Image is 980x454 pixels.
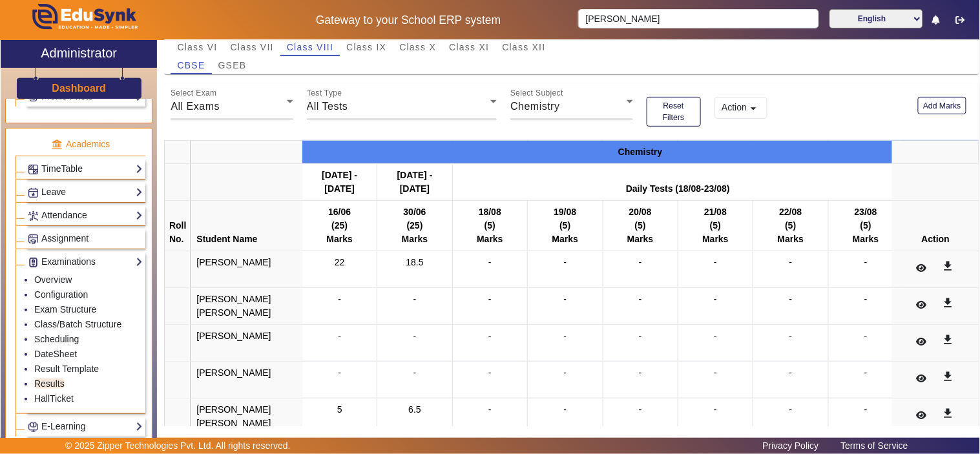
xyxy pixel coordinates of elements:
[65,439,291,453] p: © 2025 Zipper Technologies Pvt. Ltd. All rights reserved.
[34,349,77,359] a: DateSheet
[942,407,955,420] mat-icon: get_app
[192,251,303,287] td: [PERSON_NAME]
[192,200,303,251] th: Student Name
[678,200,753,251] th: 21/08
[302,163,377,200] th: [DATE] - [DATE]
[16,138,145,151] p: Academics
[714,367,717,378] span: -
[528,200,603,251] th: 19/08
[399,43,436,52] span: Class X
[488,331,492,341] span: -
[714,257,717,267] span: -
[532,232,598,246] div: Marks
[942,260,955,273] mat-icon: get_app
[564,367,567,378] span: -
[753,200,828,251] th: 22/08
[171,89,216,98] mat-label: Select Exam
[338,367,341,378] span: -
[488,257,492,267] span: -
[177,61,205,70] span: CBSE
[488,367,492,378] span: -
[714,97,767,119] button: Action
[413,294,417,304] span: -
[382,219,447,232] div: (25)
[34,289,88,300] a: Configuration
[789,257,793,267] span: -
[918,97,966,114] button: Add Marks
[335,257,345,267] span: 22
[252,14,565,27] h5: Gateway to your School ERP system
[864,294,868,304] span: -
[942,370,955,383] mat-icon: get_app
[864,331,868,341] span: -
[302,200,377,251] th: 16/06
[307,101,348,112] span: All Tests
[34,334,79,344] a: Scheduling
[835,437,915,454] a: Terms of Service
[488,404,492,415] span: -
[452,163,903,200] th: Daily Tests (18/08-23/08)
[564,331,567,341] span: -
[34,274,72,285] a: Overview
[758,232,823,246] div: Marks
[413,331,417,341] span: -
[51,139,63,150] img: academic.png
[714,404,717,415] span: -
[1,40,157,68] a: Administrator
[892,200,979,251] th: Action
[502,43,545,52] span: Class XII
[578,9,818,28] input: Search
[833,219,899,232] div: (5)
[382,232,447,246] div: Marks
[346,43,386,52] span: Class IX
[564,404,567,415] span: -
[789,367,793,378] span: -
[377,200,452,251] th: 30/06
[192,361,303,398] td: [PERSON_NAME]
[449,43,489,52] span: Class XI
[789,294,793,304] span: -
[337,404,342,415] span: 5
[942,296,955,309] mat-icon: get_app
[164,200,191,251] th: Roll No.
[564,294,567,304] span: -
[192,398,303,435] td: [PERSON_NAME] [PERSON_NAME]
[34,364,99,374] a: Result Template
[510,89,563,98] mat-label: Select Subject
[338,294,341,304] span: -
[564,257,567,267] span: -
[758,219,823,232] div: (5)
[457,219,523,232] div: (5)
[413,367,417,378] span: -
[28,231,143,246] a: Assignment
[639,367,642,378] span: -
[34,304,96,315] a: Exam Structure
[864,367,868,378] span: -
[639,404,642,415] span: -
[683,232,748,246] div: Marks
[714,294,717,304] span: -
[452,200,527,251] th: 18/08
[639,257,642,267] span: -
[192,287,303,324] td: [PERSON_NAME] [PERSON_NAME]
[192,324,303,361] td: [PERSON_NAME]
[41,233,89,243] span: Assignment
[942,333,955,346] mat-icon: get_app
[28,234,38,244] img: Assignments.png
[231,43,274,52] span: Class VII
[647,97,701,127] button: Reset Filters
[756,437,826,454] a: Privacy Policy
[603,200,678,251] th: 20/08
[828,200,903,251] th: 23/08
[177,43,217,52] span: Class VI
[377,163,452,200] th: [DATE] - [DATE]
[714,331,717,341] span: -
[789,331,793,341] span: -
[41,45,117,61] h2: Administrator
[307,219,372,232] div: (25)
[608,232,673,246] div: Marks
[218,61,247,70] span: GSEB
[408,404,421,415] span: 6.5
[406,257,423,267] span: 18.5
[864,404,868,415] span: -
